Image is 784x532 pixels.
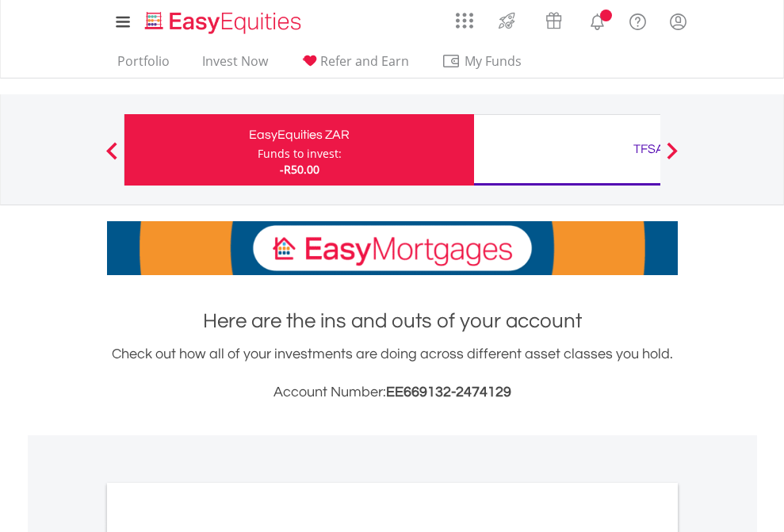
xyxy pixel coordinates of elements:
a: Notifications [577,4,618,36]
img: EasyMortage Promotion Banner [107,221,678,275]
a: Invest Now [196,53,274,78]
a: Portfolio [111,53,176,78]
img: EasyEquities_Logo.png [142,10,308,36]
span: -R50.00 [280,162,319,177]
a: FAQ's and Support [618,4,658,36]
button: Next [656,150,688,166]
div: EasyEquities ZAR [134,124,465,146]
button: Previous [96,150,128,166]
h1: Here are the ins and outs of your account [107,307,678,335]
h3: Account Number: [107,381,678,404]
div: Check out how all of your investments are doing across different asset classes you hold. [107,343,678,404]
a: AppsGrid [446,4,484,29]
img: vouchers-v2.svg [541,8,567,33]
a: Refer and Earn [294,53,415,78]
span: My Funds [442,51,545,71]
div: Funds to invest: [258,146,342,162]
img: thrive-v2.svg [494,8,520,33]
span: Refer and Earn [320,52,409,70]
a: My Profile [658,4,698,39]
img: grid-menu-icon.svg [456,12,473,29]
a: Vouchers [530,4,577,33]
a: Home page [139,4,308,36]
span: EE669132-2474129 [386,385,511,400]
